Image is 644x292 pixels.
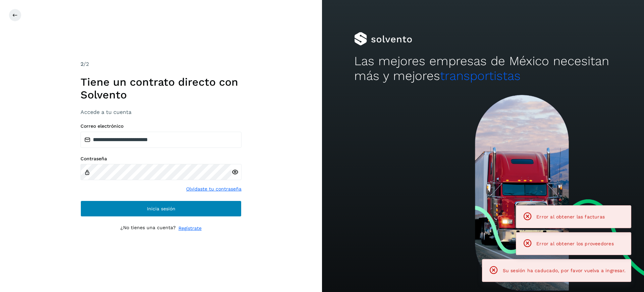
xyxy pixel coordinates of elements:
[80,76,241,101] h1: Tiene un contrato directo con Solvento
[80,61,84,67] span: 2
[80,123,241,129] label: Correo electrónico
[536,214,605,219] span: Error al obtener las facturas
[440,69,521,83] span: transportistas
[536,241,614,246] span: Error al obtener los proveedores
[80,156,241,162] label: Contraseña
[354,54,612,84] h2: Las mejores empresas de México necesitan más y mejores
[178,225,202,232] a: Regístrate
[80,201,241,217] button: Inicia sesión
[80,109,241,115] h3: Accede a tu cuenta
[503,268,626,273] span: Su sesión ha caducado, por favor vuelva a ingresar.
[147,206,175,211] span: Inicia sesión
[80,60,241,68] div: /2
[186,185,241,193] a: Olvidaste tu contraseña
[120,225,176,232] p: ¿No tienes una cuenta?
